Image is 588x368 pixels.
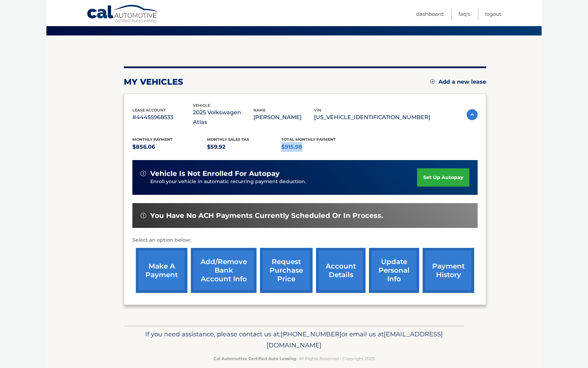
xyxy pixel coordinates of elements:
[132,108,166,113] span: lease account
[314,108,321,113] span: vin
[316,248,366,293] a: account details
[416,8,444,20] a: Dashboard
[266,330,443,349] span: [EMAIL_ADDRESS][DOMAIN_NAME]
[458,8,470,20] a: FAQ's
[314,113,430,122] p: [US_VEHICLE_IDENTIFICATION_NUMBER]
[467,109,478,120] img: accordion-active.svg
[132,137,173,142] span: Monthly Payment
[281,142,356,152] p: $915.98
[141,213,146,218] img: alert-white.svg
[207,137,249,142] span: Monthly sales Tax
[193,103,210,108] span: vehicle
[128,329,460,351] p: If you need assistance, please contact us at: or email us at
[132,142,207,152] p: $856.06
[423,248,474,293] a: payment history
[253,113,314,122] p: [PERSON_NAME]
[430,79,435,84] img: add.svg
[207,142,282,152] p: $59.92
[150,169,280,178] span: vehicle is not enrolled for autopay
[136,248,187,293] a: make a payment
[193,108,253,127] p: 2025 Volkswagen Atlas
[191,248,257,293] a: Add/Remove bank account info
[485,8,501,20] a: Logout
[260,248,313,293] a: request purchase price
[417,168,469,187] a: set up autopay
[253,108,265,113] span: name
[430,78,486,85] a: Add a new lease
[150,211,383,220] span: You have no ACH payments currently scheduled or in process.
[281,330,341,338] span: [PHONE_NUMBER]
[87,4,159,24] a: Cal Automotive
[141,171,146,176] img: alert-white.svg
[132,113,193,122] p: #44455968533
[132,236,478,244] p: Select an option below:
[369,248,419,293] a: update personal info
[214,356,296,361] strong: Cal Automotive Certified Auto Leasing
[150,178,417,186] p: Enroll your vehicle in automatic recurring payment deduction.
[128,355,460,362] p: - All Rights Reserved - Copyright 2025
[124,77,183,87] h2: my vehicles
[281,137,336,142] span: Total Monthly Payment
